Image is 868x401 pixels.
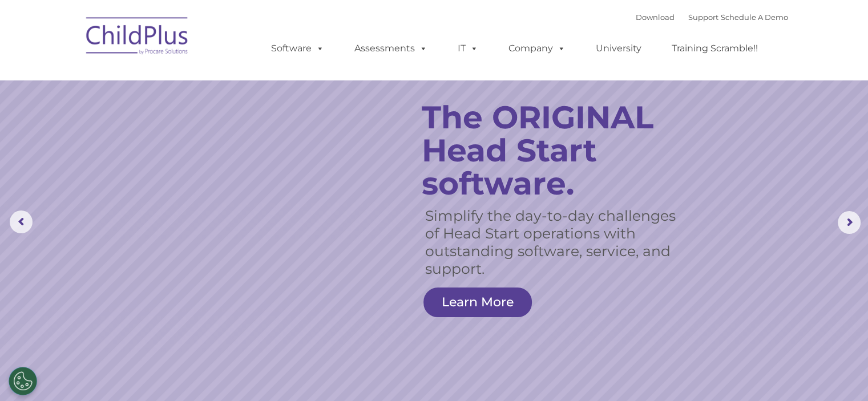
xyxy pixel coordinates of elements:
[636,13,788,22] font: |
[343,37,439,60] a: Assessments
[497,37,577,60] a: Company
[584,37,653,60] a: University
[159,75,193,84] span: Last name
[422,101,693,200] rs-layer: The ORIGINAL Head Start software.
[425,207,679,278] rs-layer: Simplify the day-to-day challenges of Head Start operations with outstanding software, service, a...
[260,37,336,60] a: Software
[9,367,37,395] button: Cookies Settings
[159,122,207,131] span: Phone number
[636,13,675,22] a: Download
[446,37,490,60] a: IT
[423,287,532,317] a: Learn More
[688,13,718,22] a: Support
[660,37,769,60] a: Training Scramble!!
[80,9,195,66] img: ChildPlus by Procare Solutions
[721,13,788,22] a: Schedule A Demo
